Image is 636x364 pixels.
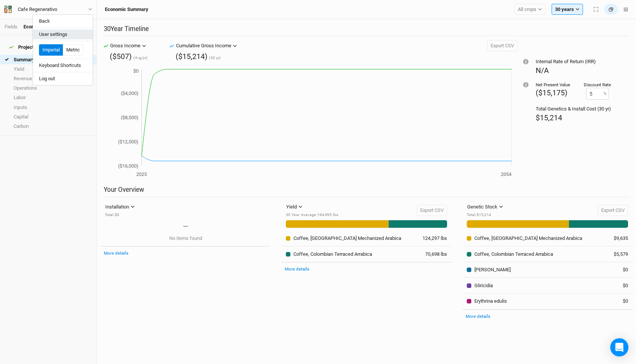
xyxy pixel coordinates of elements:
div: Total : $0 [105,212,138,218]
button: Back [33,16,93,26]
button: Metric [63,44,83,56]
div: Erythrina edulis [474,298,507,305]
td: $0 [598,294,632,310]
button: Gross Income [108,40,148,51]
div: Projections [9,44,43,50]
h2: 30 Year Timeline [104,25,629,36]
span: – [182,221,189,232]
input: 0 [586,88,609,100]
tspan: 2025 [136,171,147,177]
div: Yield [286,203,297,211]
div: Cumulative Gross Income [176,42,231,50]
button: Log out [33,74,93,84]
span: N/A [536,66,549,75]
tspan: ($12,000) [118,139,139,145]
div: Total : $15,214 [467,212,507,218]
h2: Your Overview [104,186,629,197]
div: Gliricidia [474,282,493,289]
div: Gross Income [110,42,140,50]
td: 70,698 lbs [417,246,451,262]
div: Coffee, Brazil Mechanized Arabica [474,235,582,242]
td: $0 [598,278,632,294]
div: Cafe Regenerativo [18,6,57,13]
span: (Avg/yr) [133,55,148,61]
button: Export CSV [598,205,628,216]
td: 124,297 lbs [417,231,451,246]
button: Cafe Regenerativo [4,5,93,14]
span: ($15,175) [536,89,567,97]
tspan: ($8,000) [121,115,139,120]
button: Cumulative Gross Income [174,40,239,51]
button: 30 years [552,4,583,15]
div: Coffee, Colombian Terraced Arrabica [474,251,553,258]
button: Imperial [39,44,63,56]
button: Yield [283,201,306,213]
tspan: ($4,000) [121,91,139,96]
label: % [603,91,606,97]
span: All crops [518,6,536,13]
tspan: 2054 [501,171,512,177]
div: Total Genetics & Install Cost (30 yr) [536,106,611,112]
div: ($15,214) [176,51,207,62]
div: Internal Rate of Return (IRR) [536,58,611,65]
div: 30 Year Average : 194,995 lbs [286,212,338,218]
td: $0 [598,262,632,278]
h3: Economic Summary [105,6,148,12]
tspan: ($16,000) [118,163,139,169]
button: Export CSV [417,205,447,216]
a: More details [285,266,309,272]
button: Genetic Stock [464,201,507,213]
div: Installation [105,203,129,211]
div: Coffee, Brazil Mechanized Arabica [293,235,401,242]
tspan: $0 [133,68,139,74]
td: $9,635 [598,231,632,246]
div: Genetic Stock [467,203,497,211]
div: Economics [23,23,47,30]
a: More details [466,314,490,319]
span: (30 yr) [209,55,221,61]
button: Export CSV [487,40,518,51]
div: Coffee, Colombian Terraced Arrabica [293,251,372,258]
div: ($507) [110,51,132,62]
span: $15,214 [536,114,562,122]
button: All crops [514,4,546,15]
a: More details [104,250,128,256]
button: Installation [102,201,138,213]
button: User settings [33,30,93,39]
div: Open Intercom Messenger [610,338,628,356]
div: Net Present Value [536,82,570,88]
td: $5,579 [598,246,632,262]
div: Discount Rate [584,82,611,88]
div: Tooltip anchor [522,58,529,65]
a: Fields [5,24,17,30]
div: Tooltip anchor [522,81,529,88]
td: No items found [101,231,270,246]
button: Keyboard Shortcuts [33,61,93,70]
div: Inga [474,266,511,273]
